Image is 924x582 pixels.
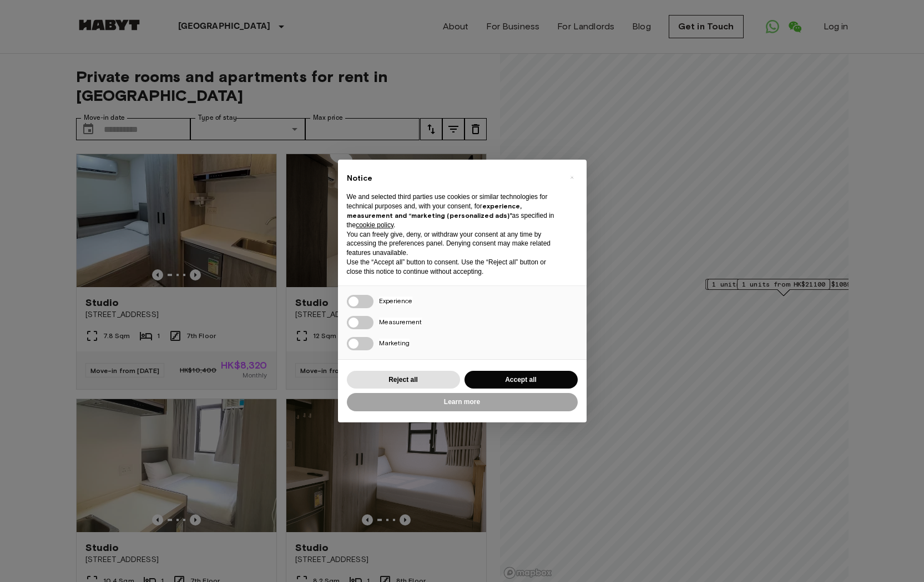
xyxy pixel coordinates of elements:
p: Use the “Accept all” button to consent. Use the “Reject all” button or close this notice to conti... [347,258,560,277]
span: × [570,171,574,184]
span: Experience [379,297,412,305]
strong: experience, measurement and “marketing (personalized ads)” [347,202,522,219]
span: Marketing [379,339,410,347]
button: Accept all [464,371,578,389]
button: Reject all [347,371,460,389]
span: Measurement [379,318,422,326]
button: Close this notice [563,169,581,186]
p: You can freely give, deny, or withdraw your consent at any time by accessing the preferences pane... [347,230,560,258]
p: We and selected third parties use cookies or similar technologies for technical purposes and, wit... [347,192,560,229]
a: cookie policy [356,221,393,229]
button: Learn more [347,393,578,411]
h2: Notice [347,173,560,184]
